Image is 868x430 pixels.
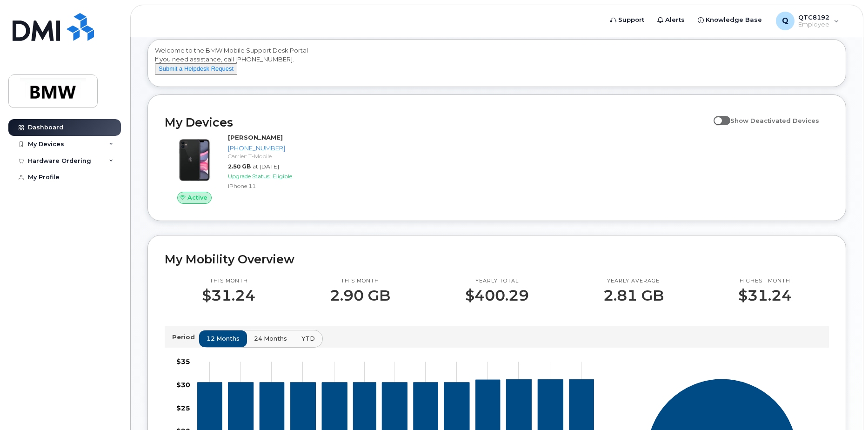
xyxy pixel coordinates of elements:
[155,46,839,83] div: Welcome to the BMW Mobile Support Desk Portal If you need assistance, call [PHONE_NUMBER].
[665,15,685,25] span: Alerts
[202,287,255,304] p: $31.24
[172,138,217,182] img: iPhone_11.jpg
[253,163,279,170] span: at [DATE]
[330,287,390,304] p: 2.90 GB
[465,287,529,304] p: $400.29
[165,115,709,129] h2: My Devices
[176,380,190,389] tspan: $30
[738,277,792,285] p: Highest month
[782,15,788,27] span: Q
[187,193,207,202] span: Active
[465,277,529,285] p: Yearly total
[228,144,319,153] div: [PHONE_NUMBER]
[155,65,237,72] a: Submit a Helpdesk Request
[714,112,721,119] input: Show Deactivated Devices
[691,11,768,29] a: Knowledge Base
[706,15,762,25] span: Knowledge Base
[603,277,664,285] p: Yearly average
[254,334,287,343] span: 24 months
[176,403,190,412] tspan: $25
[651,11,691,29] a: Alerts
[330,277,390,285] p: This month
[738,287,792,304] p: $31.24
[828,390,861,423] iframe: Messenger Launcher
[730,117,819,124] span: Show Deactivated Devices
[618,15,644,25] span: Support
[165,252,829,266] h2: My Mobility Overview
[202,277,255,285] p: This month
[798,13,829,21] span: QTC8192
[228,173,271,180] span: Upgrade Status:
[273,173,292,180] span: Eligible
[301,334,315,343] span: YTD
[798,21,829,28] span: Employee
[604,11,651,29] a: Support
[228,134,283,141] strong: [PERSON_NAME]
[172,333,199,342] p: Period
[165,133,322,204] a: Active[PERSON_NAME][PHONE_NUMBER]Carrier: T-Mobile2.50 GBat [DATE]Upgrade Status:EligibleiPhone 11
[155,63,237,75] button: Submit a Helpdesk Request
[176,357,190,366] tspan: $35
[603,287,664,304] p: 2.81 GB
[228,152,319,160] div: Carrier: T-Mobile
[228,182,319,190] div: iPhone 11
[769,12,846,30] div: QTC8192
[228,163,251,170] span: 2.50 GB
